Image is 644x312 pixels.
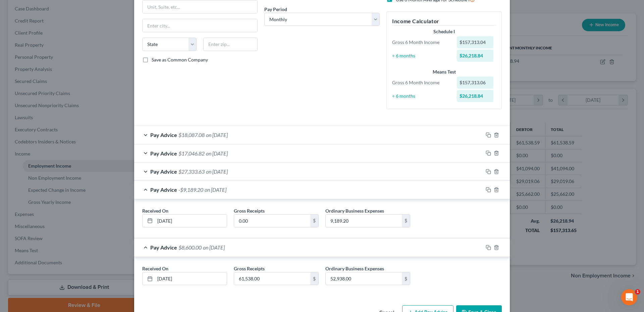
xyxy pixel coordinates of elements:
[402,215,410,227] div: $
[621,289,637,305] iframe: Intercom live chat
[142,208,168,214] span: Received On
[142,266,168,271] span: Received On
[155,215,227,227] input: MM/DD/YYYY
[392,17,496,26] h5: Income Calculator
[326,272,402,285] input: 0.00
[150,244,177,251] span: Pay Advice
[150,168,177,175] span: Pay Advice
[310,215,318,227] div: $
[402,272,410,285] div: $
[392,28,496,35] div: Schedule I
[206,150,228,157] span: on [DATE]
[234,265,265,272] label: Gross Receipts
[205,186,226,193] span: on [DATE]
[457,36,494,48] div: $157,313.04
[635,289,640,295] span: 1
[392,69,496,75] div: Means Test
[178,168,205,175] span: $27,333.63
[152,57,208,62] span: Save as Common Company
[150,150,177,157] span: Pay Advice
[143,0,257,13] input: Unit, Suite, etc...
[206,168,228,175] span: on [DATE]
[389,79,453,86] div: Gross 6 Month Income
[178,244,202,251] span: $8,600.00
[178,132,205,138] span: $18,087.08
[326,215,402,227] input: 0.00
[143,19,257,32] input: Enter city...
[325,265,384,272] label: Ordinary Business Expenses
[234,215,310,227] input: 0.00
[234,272,310,285] input: 0.00
[203,244,225,251] span: on [DATE]
[206,132,228,138] span: on [DATE]
[325,207,384,214] label: Ordinary Business Expenses
[178,186,203,193] span: -$9,189.20
[150,186,177,193] span: Pay Advice
[457,50,494,62] div: $26,218.84
[150,132,177,138] span: Pay Advice
[457,90,494,102] div: $26,218.84
[389,93,453,99] div: ÷ 6 months
[234,207,265,214] label: Gross Receipts
[264,6,287,12] span: Pay Period
[178,150,205,157] span: $17,046.82
[457,77,494,89] div: $157,313.06
[310,272,318,285] div: $
[389,39,453,46] div: Gross 6 Month Income
[203,38,258,51] input: Enter zip...
[155,272,227,285] input: MM/DD/YYYY
[389,52,453,59] div: ÷ 6 months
